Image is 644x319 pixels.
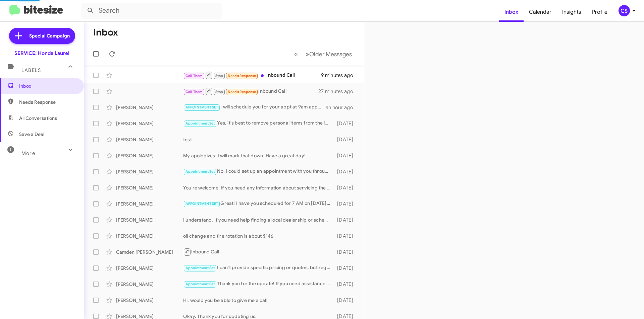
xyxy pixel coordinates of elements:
nav: Page navigation example [290,47,356,61]
span: Stop [215,90,223,94]
div: 27 minutes ago [318,88,359,95]
a: Calendar [524,2,557,22]
div: Inbound Call [183,87,318,95]
div: [PERSON_NAME] [116,152,183,159]
h1: Inbox [93,27,118,38]
div: [DATE] [334,265,359,271]
div: Thank you for the update! If you need assistance in the future, feel free to reach out. Have a gr... [183,280,334,288]
div: [DATE] [334,297,359,304]
span: Inbox [19,83,76,89]
span: Appointment Set [185,282,215,286]
span: Stop [215,74,223,78]
div: You're welcome! If you need any information about servicing the Volkswagen, feel free to reach ou... [183,184,334,191]
div: test [183,136,334,143]
span: All Conversations [19,115,57,122]
div: Camden [PERSON_NAME] [116,249,183,255]
a: Insights [557,2,587,22]
span: APPOINTMENT SET [185,105,218,109]
div: No, I could set up an appointment with you through text as well. [183,168,334,175]
div: I can't provide specific pricing or quotes, but regular maintenance typically includes oil change... [183,264,334,272]
div: My apologizes. I will mark that down. Have a great day! [183,152,334,159]
div: [PERSON_NAME] [116,297,183,304]
div: [DATE] [334,120,359,127]
div: [PERSON_NAME] [116,136,183,143]
div: Hi, would you be able to give me a call [183,297,334,304]
span: Appointment Set [185,121,215,126]
span: Needs Response [19,99,76,105]
span: Labels [21,67,41,73]
div: oil change and tire rotation is about $146 [183,233,334,239]
input: Search [81,3,222,19]
a: Special Campaign [9,28,75,44]
div: I will schedule you for your appt at 9am appointment [DATE][DATE]. We can also arrange shuttle se... [183,103,326,111]
button: CS [613,5,637,16]
div: [DATE] [334,152,359,159]
span: « [294,50,298,58]
div: [DATE] [334,249,359,255]
div: [PERSON_NAME] [116,184,183,191]
span: » [306,50,309,58]
div: [PERSON_NAME] [116,265,183,271]
div: Inbound Call [183,71,321,79]
div: [PERSON_NAME] [116,233,183,239]
div: [PERSON_NAME] [116,201,183,207]
div: [DATE] [334,217,359,223]
div: [DATE] [334,281,359,288]
div: [DATE] [334,168,359,175]
a: Inbox [499,2,524,22]
div: [DATE] [334,201,359,207]
div: [PERSON_NAME] [116,120,183,127]
div: [DATE] [334,136,359,143]
div: [PERSON_NAME] [116,168,183,175]
div: Great! I have you scheduled for 7 AM on [DATE]. If you need to make any changes, just let me know! [183,200,334,208]
div: an hour ago [326,104,359,111]
div: CS [619,5,630,16]
span: Needs Response [228,90,256,94]
div: I understand. If you need help finding a local dealership or scheduling service elsewhere, let me... [183,217,334,223]
div: SERVICE: Honda Laurel [14,50,69,57]
span: Call Them [185,74,203,78]
span: APPOINTMENT SET [185,202,218,206]
div: [DATE] [334,184,359,191]
a: Profile [587,2,613,22]
span: Appointment Set [185,169,215,174]
div: Yes, it's best to remove personal items from the interior before detailing. This ensures a thorou... [183,119,334,127]
div: [PERSON_NAME] [116,104,183,111]
div: 9 minutes ago [321,72,359,79]
button: Previous [290,47,302,61]
span: Needs Response [228,74,256,78]
div: [DATE] [334,233,359,239]
span: More [21,150,35,156]
span: Special Campaign [29,32,70,39]
div: Inbound Call [183,248,334,256]
span: Call Them [185,90,203,94]
button: Next [302,47,356,61]
span: Older Messages [309,51,352,58]
span: Appointment Set [185,266,215,270]
span: Save a Deal [19,131,44,138]
div: [PERSON_NAME] [116,217,183,223]
div: [PERSON_NAME] [116,281,183,288]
